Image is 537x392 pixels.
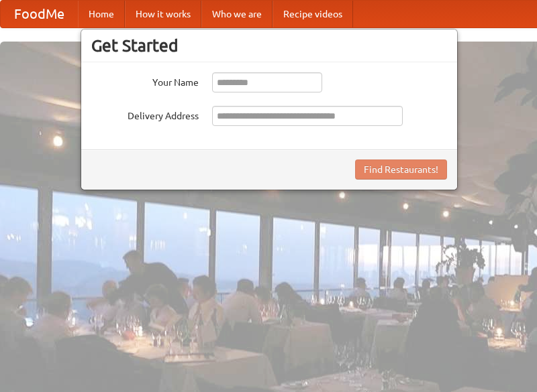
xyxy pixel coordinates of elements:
button: Find Restaurants! [355,159,447,180]
a: FoodMe [1,1,78,27]
label: Your Name [91,72,199,89]
a: Recipe videos [273,1,353,27]
a: How it works [125,1,201,27]
h3: Get Started [91,36,447,56]
label: Delivery Address [91,106,199,123]
a: Home [78,1,125,27]
a: Who we are [201,1,273,27]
